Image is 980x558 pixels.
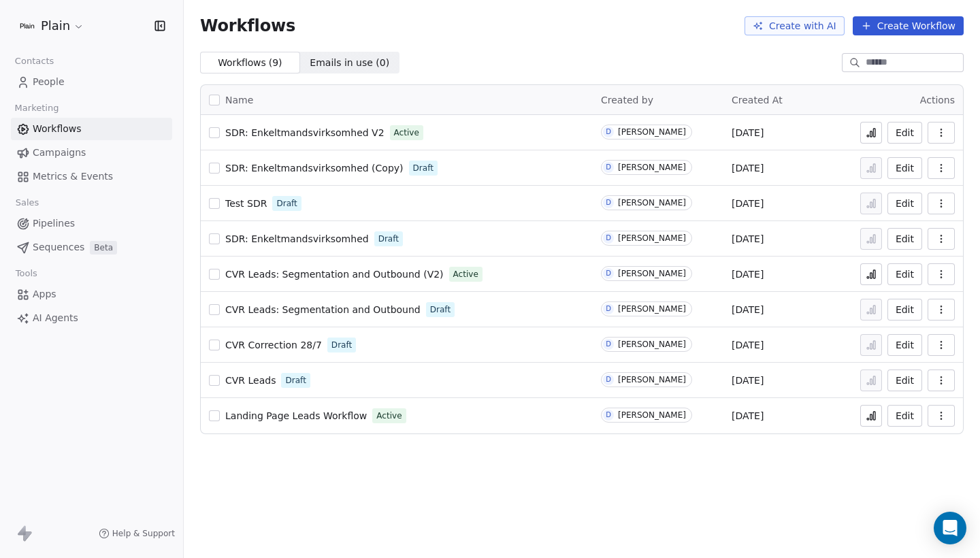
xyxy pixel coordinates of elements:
[618,340,686,349] div: [PERSON_NAME]
[90,241,117,255] span: Beta
[11,307,172,329] a: AI Agents
[9,98,65,118] span: Marketing
[732,232,764,246] span: [DATE]
[606,197,611,208] div: D
[606,410,611,421] div: D
[33,311,78,325] span: AI Agents
[225,127,385,138] span: SDR: Enkeltmandsvirksomhed V2
[225,93,253,108] span: Name
[732,267,764,281] span: [DATE]
[11,283,172,306] a: Apps
[601,95,653,105] span: Created by
[732,161,764,175] span: [DATE]
[887,370,922,391] button: Edit
[618,304,686,314] div: [PERSON_NAME]
[606,127,611,137] div: D
[225,163,404,174] span: SDR: Enkeltmandsvirksomhed (Copy)
[745,16,845,35] button: Create with AI
[225,375,276,386] span: CVR Leads
[732,126,764,139] span: [DATE]
[225,269,444,280] span: CVR Leads: Segmentation and Outbound (V2)
[225,340,322,350] span: CVR Correction 28/7
[618,163,686,172] div: [PERSON_NAME]
[225,303,421,316] a: CVR Leads: Segmentation and Outbound
[934,512,966,544] div: Open Intercom Messenger
[732,409,764,423] span: [DATE]
[618,198,686,208] div: [PERSON_NAME]
[606,303,611,314] div: D
[606,162,611,173] div: D
[99,528,175,539] a: Help & Support
[453,268,478,280] span: Active
[225,409,367,423] a: Landing Page Leads Workflow
[618,127,686,137] div: [PERSON_NAME]
[887,334,922,356] button: Edit
[225,304,421,315] span: CVR Leads: Segmentation and Outbound
[732,303,764,316] span: [DATE]
[732,197,764,210] span: [DATE]
[376,410,402,422] span: Active
[606,339,611,350] div: D
[920,95,955,105] span: Actions
[394,127,419,139] span: Active
[618,375,686,384] div: [PERSON_NAME]
[887,263,922,285] button: Edit
[225,232,369,246] a: SDR: Enkeltmandsvirksomhed
[11,142,172,164] a: Campaigns
[887,228,922,250] button: Edit
[310,56,389,70] span: Emails in use ( 0 )
[225,197,267,210] a: Test SDR
[225,198,267,209] span: Test SDR
[887,299,922,321] button: Edit
[9,51,60,71] span: Contacts
[606,374,611,385] div: D
[112,528,175,539] span: Help & Support
[606,268,611,279] div: D
[16,14,87,37] button: Plain
[887,193,922,214] button: Edit
[618,410,686,420] div: [PERSON_NAME]
[11,212,172,235] a: Pipelines
[732,338,764,352] span: [DATE]
[225,126,385,139] a: SDR: Enkeltmandsvirksomhed V2
[413,162,434,174] span: Draft
[10,263,43,284] span: Tools
[33,240,84,255] span: Sequences
[285,374,306,387] span: Draft
[33,216,75,231] span: Pipelines
[33,287,56,301] span: Apps
[225,233,369,244] span: SDR: Enkeltmandsvirksomhed
[618,233,686,243] div: [PERSON_NAME]
[378,233,399,245] span: Draft
[732,95,783,105] span: Created At
[225,161,404,175] a: SDR: Enkeltmandsvirksomhed (Copy)
[11,118,172,140] a: Workflows
[11,165,172,188] a: Metrics & Events
[887,122,922,144] button: Edit
[887,157,922,179] button: Edit
[33,146,86,160] span: Campaigns
[606,233,611,244] div: D
[33,169,113,184] span: Metrics & Events
[225,267,444,281] a: CVR Leads: Segmentation and Outbound (V2)
[732,374,764,387] span: [DATE]
[225,410,367,421] span: Landing Page Leads Workflow
[33,75,65,89] span: People
[618,269,686,278] div: [PERSON_NAME]
[225,338,322,352] a: CVR Correction 28/7
[430,303,451,316] span: Draft
[11,236,172,259] a: SequencesBeta
[19,18,35,34] img: Plain-Logo-Tile.png
[853,16,964,35] button: Create Workflow
[887,405,922,427] button: Edit
[225,374,276,387] a: CVR Leads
